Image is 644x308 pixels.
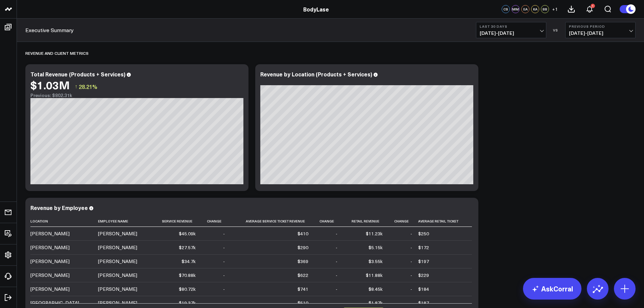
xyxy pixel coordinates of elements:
[521,5,529,13] div: EA
[179,230,196,237] div: $45.09k
[336,300,337,306] div: -
[179,272,196,279] div: $70.88k
[223,272,225,279] div: -
[182,258,196,265] div: $34.7k
[511,5,520,13] div: MM
[366,272,383,279] div: $11.88k
[418,244,429,251] div: $172
[476,22,546,38] button: Last 30 Days[DATE]-[DATE]
[541,5,549,13] div: BB
[336,258,337,265] div: -
[389,216,418,227] th: Change
[591,4,595,8] div: 1
[410,272,412,279] div: -
[410,244,412,251] div: -
[303,5,329,13] a: BodyLase
[366,230,383,237] div: $11.23k
[25,26,74,34] a: Executive Summary
[410,230,412,237] div: -
[418,300,429,306] div: $187
[30,70,125,78] div: Total Revenue (Products + Services)
[98,230,137,237] div: [PERSON_NAME]
[410,300,412,306] div: -
[223,286,225,292] div: -
[179,300,196,306] div: $19.37k
[179,244,196,251] div: $27.57k
[98,286,137,292] div: [PERSON_NAME]
[223,244,225,251] div: -
[565,22,636,38] button: Previous Period[DATE]-[DATE]
[98,216,153,227] th: Employee Name
[223,258,225,265] div: -
[30,216,98,227] th: Location
[30,258,70,265] div: [PERSON_NAME]
[98,300,137,306] div: [PERSON_NAME]
[502,5,510,13] div: CS
[569,30,632,36] span: [DATE] - [DATE]
[480,24,543,28] b: Last 30 Days
[569,24,632,28] b: Previous Period
[531,5,539,13] div: KA
[368,258,383,265] div: $3.55k
[418,216,472,227] th: Average Retail Ticket
[314,216,343,227] th: Change
[30,244,70,251] div: [PERSON_NAME]
[30,300,79,306] div: [GEOGRAPHIC_DATA]
[179,286,196,292] div: $80.72k
[418,230,429,237] div: $250
[98,244,137,251] div: [PERSON_NAME]
[550,28,562,32] div: VS
[30,286,70,292] div: [PERSON_NAME]
[297,272,308,279] div: $622
[297,230,308,237] div: $410
[336,272,337,279] div: -
[202,216,231,227] th: Change
[30,79,70,91] div: $1.03M
[260,70,372,78] div: Revenue by Location (Products + Services)
[79,83,97,90] span: 28.21%
[368,300,383,306] div: $1.87k
[368,286,383,292] div: $8.45k
[30,93,243,98] div: Previous: $802.31k
[231,216,314,227] th: Average Service Ticket Revenue
[551,5,559,13] button: +1
[418,258,429,265] div: $197
[25,45,89,61] div: Revenue and Client Metrics
[98,272,137,279] div: [PERSON_NAME]
[418,272,429,279] div: $229
[223,230,225,237] div: -
[153,216,202,227] th: Service Revenue
[98,258,137,265] div: [PERSON_NAME]
[336,286,337,292] div: -
[30,204,88,211] div: Revenue by Employee
[297,300,308,306] div: $510
[418,286,429,292] div: $184
[30,272,70,279] div: [PERSON_NAME]
[552,7,558,11] span: + 1
[368,244,383,251] div: $5.15k
[336,230,337,237] div: -
[523,278,581,300] a: AskCorral
[480,30,543,36] span: [DATE] - [DATE]
[343,216,389,227] th: Retail Revenue
[30,230,70,237] div: [PERSON_NAME]
[336,244,337,251] div: -
[223,300,225,306] div: -
[75,82,77,91] span: ↑
[297,258,308,265] div: $369
[410,286,412,292] div: -
[410,258,412,265] div: -
[297,286,308,292] div: $741
[297,244,308,251] div: $290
